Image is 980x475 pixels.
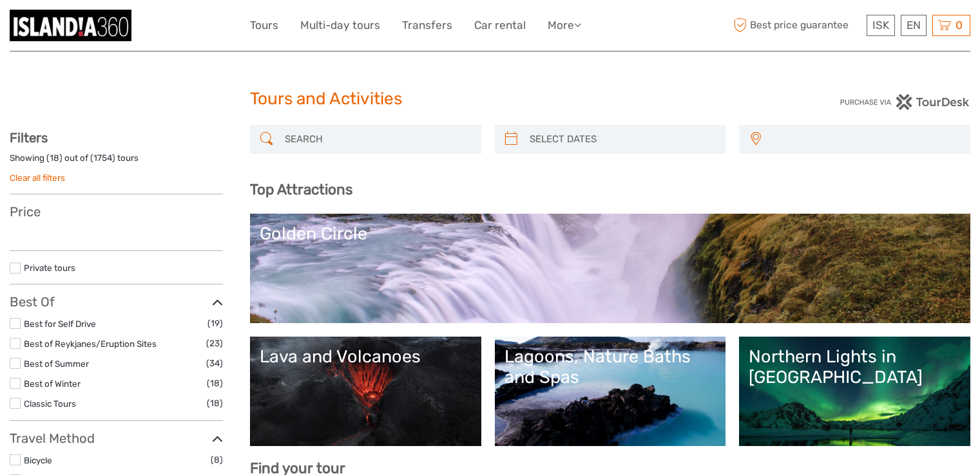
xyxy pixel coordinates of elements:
a: Private tours [24,263,75,273]
span: (23) [206,336,223,351]
h3: Travel Method [10,431,223,446]
div: Lagoons, Nature Baths and Spas [504,346,716,388]
div: EN [901,15,927,36]
a: Best for Self Drive [24,319,96,329]
div: Northern Lights in [GEOGRAPHIC_DATA] [749,346,961,388]
span: Best price guarantee [730,15,863,36]
div: Golden Circle [260,223,961,244]
span: (19) [207,316,223,331]
a: Clear all filters [10,172,65,183]
strong: Filters [10,130,48,145]
a: Lagoons, Nature Baths and Spas [504,346,716,436]
label: 1754 [93,152,112,164]
a: Best of Reykjanes/Eruption Sites [24,339,157,349]
b: Top Attractions [250,181,352,198]
img: PurchaseViaTourDesk.png [840,94,970,110]
a: Tours [250,16,278,35]
a: Multi-day tours [300,16,380,35]
input: SELECT DATES [524,128,720,151]
span: (8) [211,452,223,467]
span: (18) [207,376,223,391]
a: Car rental [474,16,526,35]
a: Best of Winter [24,378,81,389]
span: 0 [954,19,965,32]
a: Best of Summer [24,359,89,369]
a: Northern Lights in [GEOGRAPHIC_DATA] [749,346,961,436]
input: SEARCH [280,128,475,151]
h3: Best Of [10,294,223,310]
span: (34) [206,356,223,371]
a: Bicycle [24,455,52,465]
img: 359-8a86c472-227a-44f5-9a1a-607d161e92e3_logo_small.jpg [10,10,131,41]
a: Lava and Volcanoes [260,346,472,436]
div: Showing ( ) out of ( ) tours [10,152,223,172]
div: Lava and Volcanoes [260,346,472,367]
a: Transfers [402,16,452,35]
a: More [548,16,581,35]
span: ISK [872,19,889,32]
h3: Price [10,204,223,219]
h1: Tours and Activities [250,89,731,109]
span: (18) [207,396,223,411]
a: Golden Circle [260,223,961,313]
label: 18 [50,152,59,164]
a: Classic Tours [24,398,76,409]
